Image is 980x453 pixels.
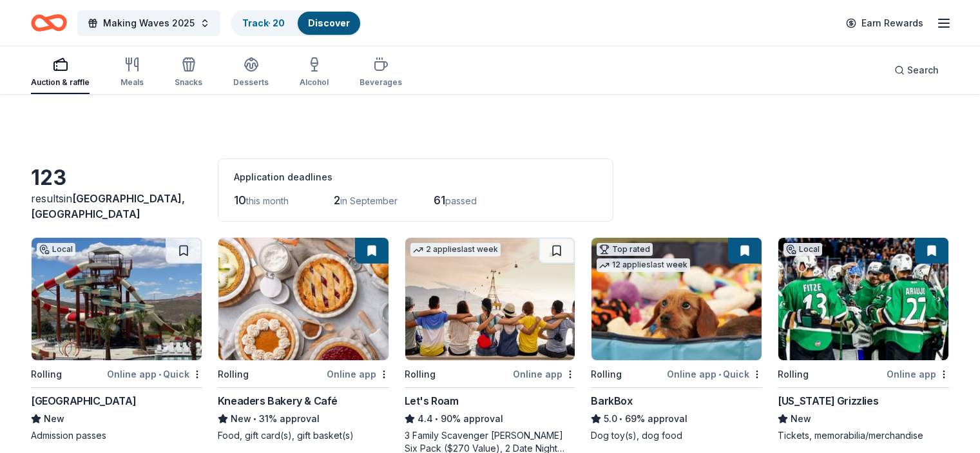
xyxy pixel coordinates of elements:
div: Online app [887,366,949,382]
div: Alcohol [300,77,329,88]
div: Online app [513,366,575,382]
div: Application deadlines [234,169,597,185]
span: 4.4 [418,411,433,427]
div: Food, gift card(s), gift basket(s) [218,429,389,442]
a: Image for BarkBoxTop rated12 applieslast weekRollingOnline app•QuickBarkBox5.0•69% approvalDog to... [591,237,762,442]
div: 12 applies last week [597,258,690,272]
div: Local [783,243,822,256]
img: Image for Utah Grizzlies [778,238,948,360]
button: Track· 20Discover [231,10,361,36]
div: Online app Quick [107,366,202,382]
span: [GEOGRAPHIC_DATA], [GEOGRAPHIC_DATA] [31,192,185,220]
span: passed [445,195,477,206]
div: Meals [120,77,144,88]
span: • [435,414,438,424]
div: Rolling [778,367,809,382]
span: • [718,369,721,380]
span: • [620,414,623,424]
div: Desserts [233,77,269,88]
div: Rolling [405,367,436,382]
span: New [791,411,811,427]
div: Snacks [175,77,202,88]
span: • [253,414,256,424]
button: Meals [120,52,144,94]
span: 61 [434,193,445,207]
div: Admission passes [31,429,202,442]
div: Let's Roam [405,393,459,409]
div: [US_STATE] Grizzlies [778,393,878,409]
button: Auction & raffle [31,52,90,94]
a: Home [31,8,67,38]
div: Auction & raffle [31,77,90,88]
div: Beverages [360,77,402,88]
a: Track· 20 [242,17,285,28]
div: 123 [31,165,202,191]
span: 10 [234,193,246,207]
div: Tickets, memorabilia/merchandise [778,429,949,442]
div: Top rated [597,243,653,256]
span: in September [340,195,398,206]
div: Rolling [591,367,622,382]
div: 31% approval [218,411,389,427]
div: Local [37,243,75,256]
div: results [31,191,202,222]
a: Image for Kneaders Bakery & CaféRollingOnline appKneaders Bakery & CaféNew•31% approvalFood, gift... [218,237,389,442]
div: 2 applies last week [410,243,501,256]
button: Desserts [233,52,269,94]
button: Making Waves 2025 [77,10,220,36]
div: Rolling [31,367,62,382]
span: Making Waves 2025 [103,15,195,31]
span: New [44,411,64,427]
button: Search [884,57,949,83]
span: Search [907,63,939,78]
a: Discover [308,17,350,28]
img: Image for Jellystone Park Zion [32,238,202,360]
button: Alcohol [300,52,329,94]
div: Rolling [218,367,249,382]
span: 5.0 [604,411,617,427]
img: Image for BarkBox [591,238,762,360]
div: Online app [327,366,389,382]
a: Image for Utah GrizzliesLocalRollingOnline app[US_STATE] GrizzliesNewTickets, memorabilia/merchan... [778,237,949,442]
div: 90% approval [405,411,576,427]
div: Online app Quick [667,366,762,382]
img: Image for Kneaders Bakery & Café [218,238,389,360]
button: Snacks [175,52,202,94]
div: [GEOGRAPHIC_DATA] [31,393,136,409]
span: 2 [334,193,340,207]
span: New [231,411,251,427]
div: 69% approval [591,411,762,427]
span: • [159,369,161,380]
div: Kneaders Bakery & Café [218,393,338,409]
a: Earn Rewards [838,12,931,35]
div: Dog toy(s), dog food [591,429,762,442]
button: Beverages [360,52,402,94]
a: Image for Jellystone Park ZionLocalRollingOnline app•Quick[GEOGRAPHIC_DATA]NewAdmission passes [31,237,202,442]
img: Image for Let's Roam [405,238,575,360]
span: this month [246,195,289,206]
div: BarkBox [591,393,632,409]
span: in [31,192,185,220]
